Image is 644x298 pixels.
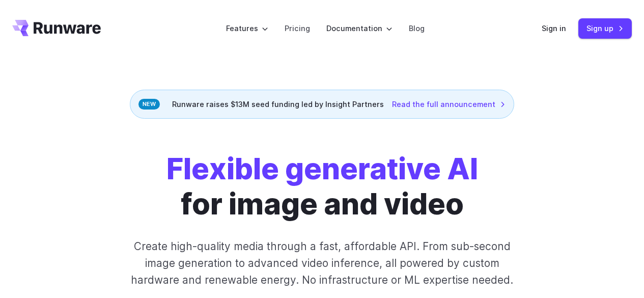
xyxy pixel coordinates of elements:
[542,22,566,34] a: Sign in
[578,18,632,38] a: Sign up
[130,90,514,119] div: Runware raises $13M seed funding led by Insight Partners
[226,22,268,34] label: Features
[285,22,310,34] a: Pricing
[326,22,393,34] label: Documentation
[166,151,478,222] h1: for image and video
[124,238,520,289] p: Create high-quality media through a fast, affordable API. From sub-second image generation to adv...
[12,20,101,36] a: Go to /
[409,22,425,34] a: Blog
[392,98,506,110] a: Read the full announcement
[166,151,478,186] strong: Flexible generative AI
